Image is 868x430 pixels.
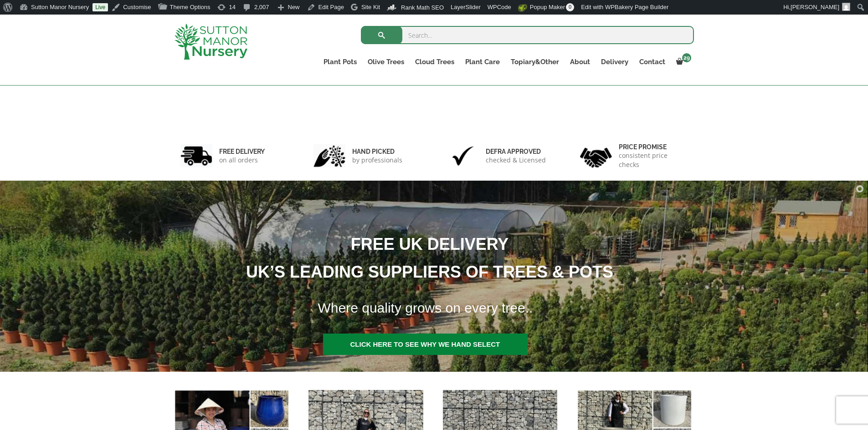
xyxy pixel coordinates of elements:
[95,230,754,286] h1: FREE UK DELIVERY UK’S LEADING SUPPLIERS OF TREES & POTS
[401,4,444,11] span: Rank Math SEO
[313,144,345,167] img: 2.jpg
[671,56,694,68] a: 29
[580,142,612,170] img: 4.jpg
[486,147,546,156] h6: Defra approved
[361,4,380,10] span: Site Kit
[362,56,410,68] a: Olive Trees
[180,144,212,167] img: 1.jpg
[361,26,694,44] input: Search...
[505,56,565,68] a: Topiary&Other
[486,156,546,165] p: checked & Licensed
[352,156,402,165] p: by professionals
[791,4,839,10] span: [PERSON_NAME]
[596,56,634,68] a: Delivery
[175,24,247,60] img: logo
[460,56,505,68] a: Plant Care
[318,56,362,68] a: Plant Pots
[92,3,108,11] a: Live
[410,56,460,68] a: Cloud Trees
[219,156,265,165] p: on all orders
[619,151,688,169] p: consistent price checks
[634,56,671,68] a: Contact
[566,3,574,11] span: 0
[307,294,755,322] h1: Where quality grows on every tree..
[447,144,479,167] img: 3.jpg
[565,56,596,68] a: About
[219,147,265,156] h6: FREE DELIVERY
[352,147,402,156] h6: hand picked
[682,53,691,62] span: 29
[619,143,688,151] h6: Price promise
